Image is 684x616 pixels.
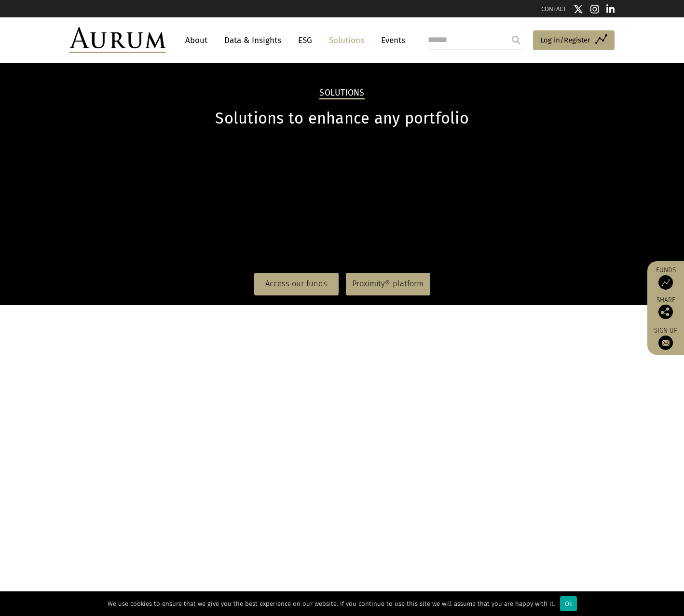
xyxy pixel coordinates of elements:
[574,4,583,14] img: Twitter icon
[606,4,615,14] img: Linkedin icon
[293,31,317,49] a: ESG
[79,415,194,427] h3: Bespoke portfolios
[590,4,599,14] img: Instagram icon
[490,415,604,450] h3: Embedded impact: designed to protect more than capital
[254,273,339,295] a: Access our funds
[652,297,679,319] div: Share
[506,30,526,50] input: Submit
[353,416,467,439] h3: AIFMD compliant Irish domiciled funds
[541,5,566,13] a: CONTACT
[560,596,577,611] div: Ok
[658,275,673,290] img: Access Funds
[652,326,679,350] a: Sign up
[533,30,615,51] a: Log in/Register
[376,31,405,49] a: Events
[346,273,430,295] a: Proximity® platform
[180,31,212,49] a: About
[69,109,615,128] h1: Solutions to enhance any portfolio
[319,88,364,99] h2: Solutions
[216,433,331,513] div: We offer a range of long-standing fund of hedge funds with differing risk and return characterist...
[69,27,166,53] img: Aurum
[219,31,286,49] a: Data & Insights
[658,336,673,350] img: Sign up to our newsletter
[79,433,194,547] div: These are crafted to investors’ specific risk and return objectives and are available in a variet...
[353,445,467,606] div: Some of these Irish domiciled funds are available to investors in the following jurisdictions; [G...
[324,31,369,49] a: Solutions
[658,305,673,319] img: Share this post
[216,415,331,427] h3: Commingled funds
[490,456,604,525] div: Our embedded impact funds have been designed to help investors that want to make investment retur...
[652,266,679,290] a: Funds
[540,34,590,46] span: Log in/Register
